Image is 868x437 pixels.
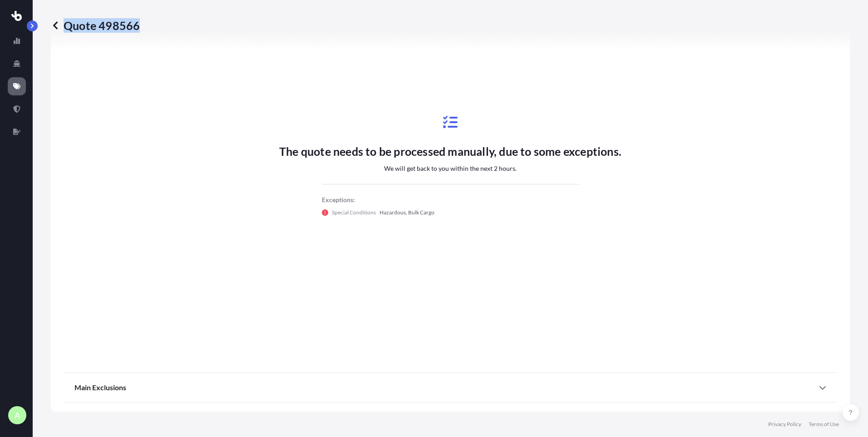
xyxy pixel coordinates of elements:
[279,144,621,159] p: The quote needs to be processed manually, due to some exceptions.
[51,18,140,33] p: Quote 498566
[384,164,517,173] p: We will get back to you within the next 2 hours.
[380,208,434,217] p: Hazardous, Bulk Cargo
[768,421,801,428] a: Privacy Policy
[332,208,376,217] p: Special Conditions
[74,377,826,398] div: Main Exclusions
[322,195,579,204] p: Exceptions:
[15,411,20,420] span: A
[809,421,839,428] a: Terms of Use
[74,383,126,392] span: Main Exclusions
